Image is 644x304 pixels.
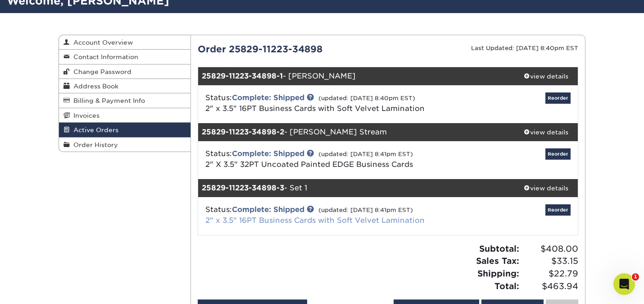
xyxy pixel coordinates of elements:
[59,64,190,79] a: Change Password
[545,92,571,104] a: Reorder
[59,123,190,137] a: Active Orders
[70,39,133,46] span: Account Overview
[70,68,132,75] span: Change Password
[318,95,415,101] small: (updated: [DATE] 8:40pm EST)
[522,255,578,267] span: $33.15
[198,123,515,141] div: - [PERSON_NAME] Stream
[202,184,284,192] strong: 25829-11223-34898-3
[198,179,515,197] div: - Set 1
[205,104,425,113] a: 2" x 3.5" 16PT Business Cards with Soft Velvet Lamination
[59,50,190,64] a: Contact Information
[514,67,578,85] a: view details
[59,35,190,50] a: Account Overview
[205,216,425,225] a: 2" x 3.5" 16PT Business Cards with Soft Velvet Lamination
[479,244,519,253] strong: Subtotal:
[232,93,304,102] a: Complete: Shipped
[202,128,284,136] strong: 25829-11223-34898-2
[522,280,578,293] span: $463.94
[514,179,578,197] a: view details
[514,128,578,137] div: view details
[59,93,190,108] a: Billing & Payment Info
[205,160,413,169] a: 2" X 3.5" 32PT Uncoated Painted EDGE Business Cards
[70,141,118,148] span: Order History
[59,138,190,152] a: Order History
[191,42,388,56] div: Order 25829-11223-34898
[522,267,578,280] span: $22.79
[198,67,515,85] div: - [PERSON_NAME]
[232,149,304,158] a: Complete: Shipped
[476,256,519,266] strong: Sales Tax:
[202,72,283,80] strong: 25829-11223-34898-1
[514,72,578,81] div: view details
[545,148,571,160] a: Reorder
[70,53,138,60] span: Contact Information
[70,83,118,90] span: Address Book
[232,205,304,214] a: Complete: Shipped
[70,97,145,104] span: Billing & Payment Info
[471,45,578,51] small: Last Updated: [DATE] 8:40pm EST
[632,273,639,281] span: 1
[318,207,413,213] small: (updated: [DATE] 8:41pm EST)
[70,112,100,119] span: Invoices
[70,126,118,134] span: Active Orders
[59,108,190,123] a: Invoices
[494,281,519,291] strong: Total:
[514,184,578,193] div: view details
[199,92,451,114] div: Status:
[199,148,451,170] div: Status:
[613,273,635,295] iframe: Intercom live chat
[514,123,578,141] a: view details
[318,151,413,157] small: (updated: [DATE] 8:41pm EST)
[477,268,519,278] strong: Shipping:
[199,204,451,226] div: Status:
[59,79,190,93] a: Address Book
[522,243,578,255] span: $408.00
[545,204,571,216] a: Reorder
